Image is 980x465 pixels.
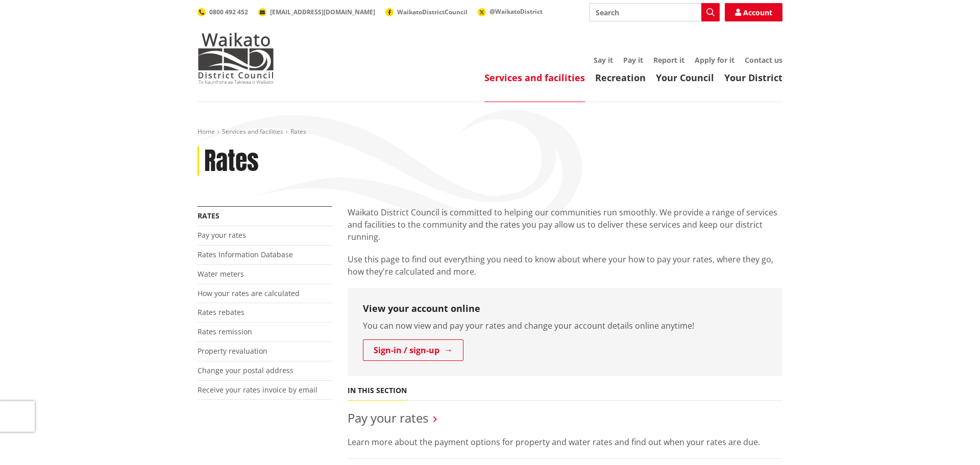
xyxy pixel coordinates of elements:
a: Rates remission [198,327,252,336]
span: 0800 492 452 [209,8,248,16]
a: WaikatoDistrictCouncil [385,8,468,16]
h3: View your account online [363,303,767,314]
span: @WaikatoDistrict [489,7,543,16]
a: Your Council [656,71,714,84]
span: [EMAIL_ADDRESS][DOMAIN_NAME] [270,8,375,16]
p: You can now view and pay your rates and change your account details online anytime! [363,320,767,332]
nav: breadcrumb [198,128,782,136]
p: Use this page to find out everything you need to know about where your how to pay your rates, whe... [348,253,782,278]
span: Rates [290,127,306,136]
a: @WaikatoDistrict [478,7,543,16]
a: Home [198,127,215,136]
a: [EMAIL_ADDRESS][DOMAIN_NAME] [258,8,375,16]
a: Say it [594,55,613,65]
a: Account [725,3,782,21]
a: Rates [198,211,219,221]
img: Waikato District Council - Te Kaunihera aa Takiwaa o Waikato [198,33,274,84]
a: Apply for it [695,55,734,65]
a: Services and facilities [484,71,585,84]
a: Sign-in / sign-up [363,339,463,361]
a: Rates rebates [198,307,244,317]
a: Pay your rates [348,409,428,426]
p: Waikato District Council is committed to helping our communities run smoothly. We provide a range... [348,206,782,243]
a: Report it [653,55,684,65]
a: Receive your rates invoice by email [198,385,317,395]
input: Search input [589,3,720,21]
h1: Rates [204,146,259,176]
a: Water meters [198,269,244,279]
a: Property revaluation [198,346,267,356]
a: Recreation [595,71,646,84]
a: Change your postal address [198,365,293,375]
a: How your rates are calculated [198,288,300,298]
a: Contact us [745,55,782,65]
h5: In this section [348,386,407,395]
a: Services and facilities [222,127,283,136]
p: Learn more about the payment options for property and water rates and find out when your rates ar... [348,436,782,448]
a: Pay it [623,55,643,65]
a: Your District [724,71,782,84]
a: Rates Information Database [198,250,293,259]
a: Pay your rates [198,230,246,240]
a: 0800 492 452 [198,8,248,16]
span: WaikatoDistrictCouncil [397,8,468,16]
